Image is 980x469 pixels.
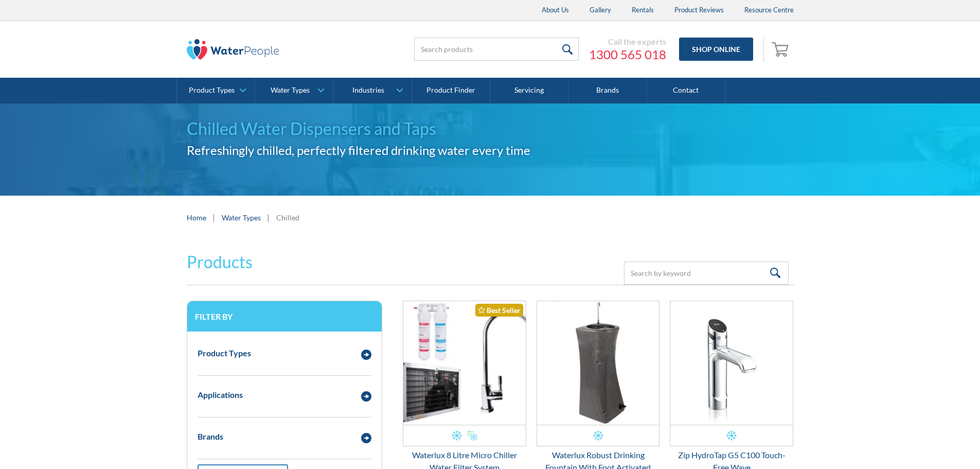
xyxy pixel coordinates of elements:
a: Home [187,212,206,223]
div: Product Types [189,86,235,95]
a: Water Types [255,78,333,103]
a: Product Finder [412,78,490,103]
img: shopping cart [772,41,791,57]
a: Brands [568,78,647,103]
h2: Products [187,250,253,274]
div: | [211,211,217,223]
input: Search products [414,38,579,61]
img: Zip HydroTap G5 C100 Touch-Free Wave [670,301,793,425]
img: The Water People [187,39,279,60]
div: Call the experts [589,37,666,47]
a: Servicing [490,78,568,103]
a: Open empty cart [769,37,794,62]
a: Industries [333,78,411,103]
a: 1300 565 018 [589,47,666,62]
a: Water Types [222,212,261,223]
a: Product Types [177,78,255,103]
img: Waterlux Robust Drinking Fountain With Foot Activated Glass Filler [537,301,660,425]
div: Water Types [271,86,310,95]
div: Brands [198,430,223,443]
a: Shop Online [679,38,753,61]
div: Industries [352,86,384,95]
div: | [266,211,271,223]
h1: Chilled Water Dispensers and Taps [187,116,794,141]
div: Chilled [276,212,299,223]
h2: Refreshingly chilled, perfectly filtered drinking water every time [187,141,794,160]
div: Applications [198,389,243,401]
input: Search by keyword [624,262,789,285]
div: Best Seller [475,304,523,317]
h3: Filter by [195,311,374,321]
a: Contact [647,78,725,103]
div: Product Types [198,347,251,359]
img: Waterlux 8 Litre Micro Chiller Water Filter System [403,301,526,425]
